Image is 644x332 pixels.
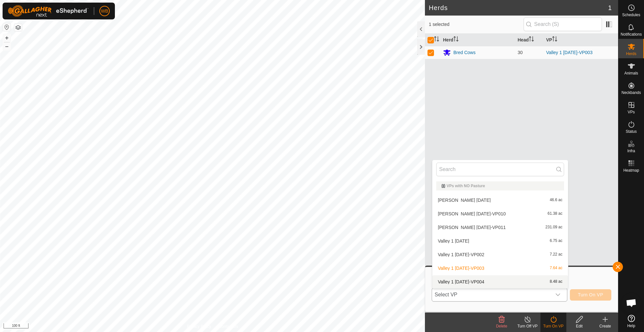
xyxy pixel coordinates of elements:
[545,225,562,230] span: 231.09 ac
[187,324,211,329] a: Privacy Policy
[548,212,562,216] span: 61.38 ac
[436,163,564,176] input: Search
[608,3,612,13] span: 1
[624,71,638,75] span: Animals
[438,266,484,270] span: Valley 1 [DATE]-VP003
[570,289,611,301] button: Turn On VP
[518,50,523,55] span: 30
[544,34,618,46] th: VP
[550,280,562,284] span: 8.48 ac
[432,288,551,301] span: Select VP
[540,323,566,329] div: Turn On VP
[434,37,439,42] p-sorticon: Activate to sort
[515,323,540,329] div: Turn Off VP
[432,194,568,207] li: Sams sept 1
[622,293,641,313] div: Open chat
[3,34,11,42] button: +
[3,42,11,50] button: –
[219,324,238,329] a: Contact Us
[438,198,491,202] span: [PERSON_NAME] [DATE]
[14,24,22,31] button: Map Layers
[552,37,557,42] p-sorticon: Activate to sort
[438,212,506,216] span: [PERSON_NAME] [DATE]-VP010
[453,49,475,56] div: Bred Cows
[432,248,568,261] li: Valley 1 2025-10-08-VP002
[550,266,562,270] span: 7.64 ac
[621,32,642,36] span: Notifications
[438,280,484,284] span: Valley 1 [DATE]-VP004
[550,239,562,243] span: 6.75 ac
[432,207,568,220] li: Sams sept 25-VP010
[550,252,562,257] span: 7.22 ac
[626,52,636,56] span: Herds
[623,168,639,172] span: Heatmap
[429,4,608,12] h2: Herds
[438,239,469,243] span: Valley 1 [DATE]
[627,324,635,328] span: Help
[432,179,568,288] ul: Option List
[432,262,568,275] li: Valley 1 2025-10-10-VP003
[515,34,544,46] th: Head
[546,50,593,55] a: Valley 1 [DATE]-VP003
[429,21,524,28] span: 1 selected
[440,34,515,46] th: Herd
[441,184,559,188] div: VPs with NO Pasture
[592,323,618,329] div: Create
[432,275,568,288] li: Valley 1 2025-10-11-VP004
[566,323,592,329] div: Edit
[438,252,484,257] span: Valley 1 [DATE]-VP002
[3,23,11,31] button: Reset Map
[496,324,507,328] span: Delete
[524,17,602,31] input: Search (S)
[622,13,640,17] span: Schedules
[550,198,562,202] span: 46.6 ac
[578,292,603,297] span: Turn On VP
[551,288,564,301] div: dropdown trigger
[8,5,89,17] img: Gallagher Logo
[438,225,506,230] span: [PERSON_NAME] [DATE]-VP011
[529,37,534,42] p-sorticon: Activate to sort
[621,91,641,95] span: Neckbands
[627,149,635,153] span: Infra
[432,235,568,247] li: Valley 1 2025-10-05
[618,312,644,330] a: Help
[432,221,568,234] li: Sams sept 26-VP011
[453,37,459,42] p-sorticon: Activate to sort
[101,8,108,15] span: WB
[626,130,637,133] span: Status
[627,110,635,114] span: VPs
